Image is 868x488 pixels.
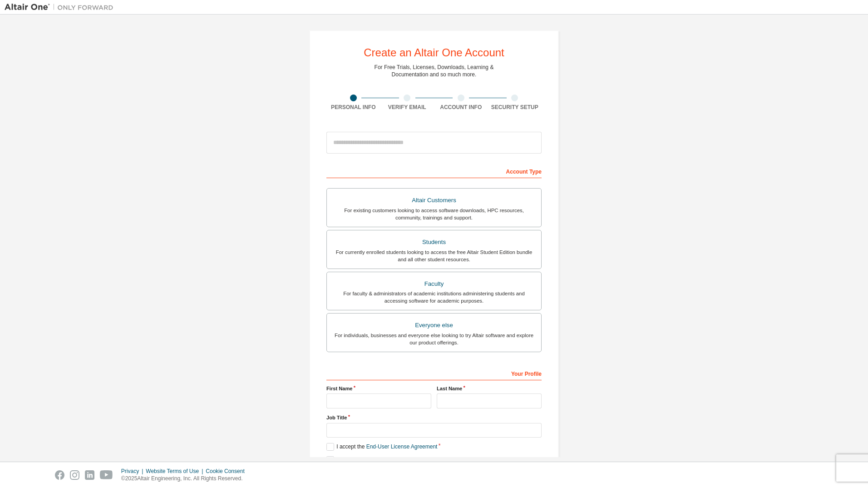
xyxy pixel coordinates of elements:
[146,468,206,475] div: Website Terms of Use
[326,443,437,451] label: I accept the
[121,475,250,483] p: © 2025 Altair Engineering, Inc. All Rights Reserved.
[326,104,380,111] div: Personal Info
[366,443,438,450] a: End-User License Agreement
[332,278,536,290] div: Faculty
[332,290,536,304] div: For faculty & administrators of academic institutions administering students and accessing softwa...
[380,104,434,111] div: Verify Email
[85,470,94,480] img: linkedin.svg
[375,64,494,78] div: For Free Trials, Licenses, Downloads, Learning & Documentation and so much more.
[326,385,431,392] label: First Name
[121,468,146,475] div: Privacy
[332,332,536,346] div: For individuals, businesses and everyone else looking to try Altair software and explore our prod...
[332,194,536,207] div: Altair Customers
[326,456,457,464] label: I would like to receive marketing emails from Altair
[55,470,64,480] img: facebook.svg
[434,104,488,111] div: Account Info
[5,3,118,12] img: Altair One
[332,319,536,332] div: Everyone else
[437,385,542,392] label: Last Name
[326,414,542,421] label: Job Title
[488,104,542,111] div: Security Setup
[206,468,250,475] div: Cookie Consent
[364,47,504,58] div: Create an Altair One Account
[100,470,113,480] img: youtube.svg
[332,249,536,263] div: For currently enrolled students looking to access the free Altair Student Edition bundle and all ...
[70,470,79,480] img: instagram.svg
[326,164,542,178] div: Account Type
[332,207,536,221] div: For existing customers looking to access software downloads, HPC resources, community, trainings ...
[326,366,542,380] div: Your Profile
[332,236,536,249] div: Students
